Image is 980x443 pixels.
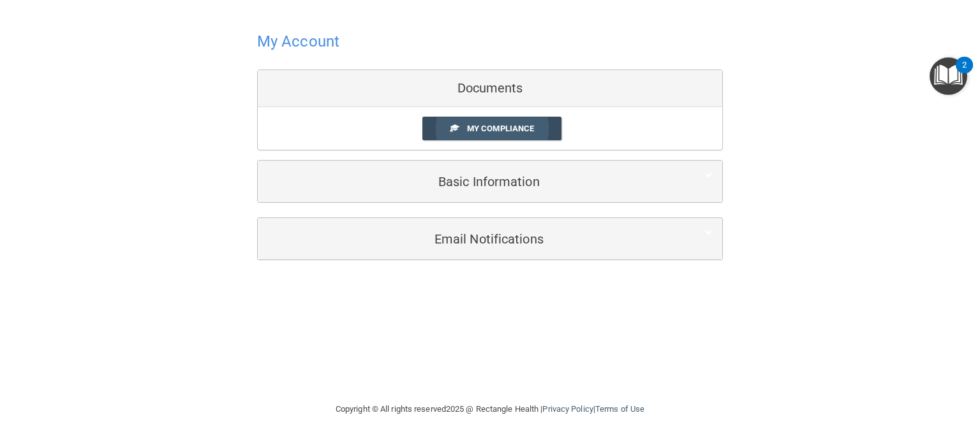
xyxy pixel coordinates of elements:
a: Terms of Use [595,404,644,414]
a: Email Notifications [267,224,713,253]
div: Documents [258,70,722,107]
span: My Compliance [467,124,534,133]
a: Basic Information [267,167,713,196]
h5: Email Notifications [267,232,674,246]
a: Privacy Policy [542,404,593,414]
button: Open Resource Center, 2 new notifications [930,57,967,95]
div: Copyright © All rights reserved 2025 @ Rectangle Health | | [257,389,723,430]
div: 2 [962,65,967,82]
h5: Basic Information [267,175,674,189]
h4: My Account [257,33,339,50]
